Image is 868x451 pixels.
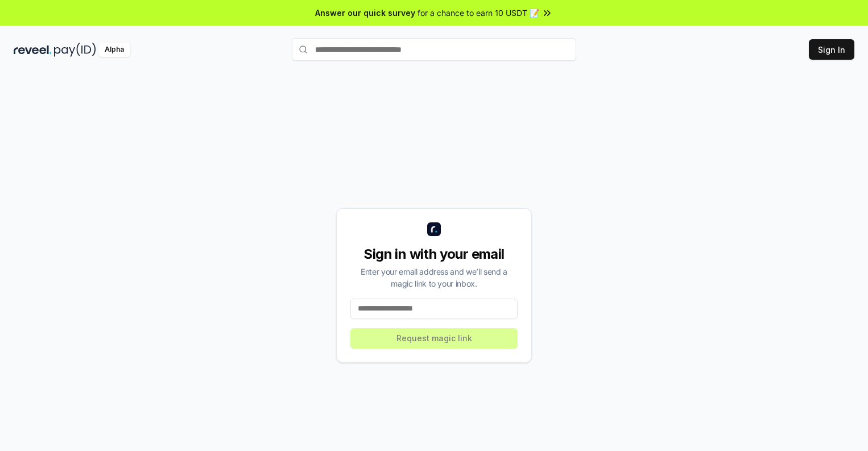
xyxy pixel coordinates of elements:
[14,43,52,57] img: reveel_dark
[350,266,518,289] div: Enter your email address and we’ll send a magic link to your inbox.
[54,43,96,57] img: pay_id
[427,222,441,236] img: logo_small
[315,7,415,19] span: Answer our quick survey
[418,7,539,19] span: for a chance to earn 10 USDT 📝
[98,43,130,57] div: Alpha
[809,39,854,60] button: Sign In
[350,245,518,263] div: Sign in with your email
